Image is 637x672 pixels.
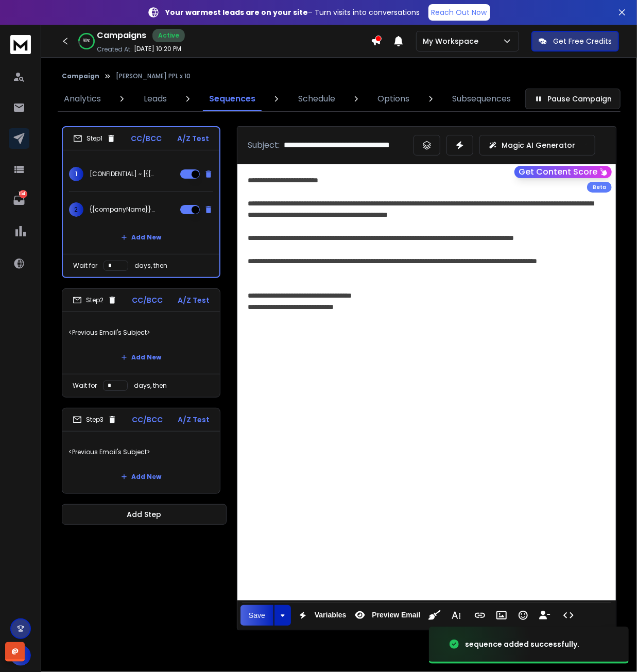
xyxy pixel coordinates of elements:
button: Save [240,605,273,626]
button: Get Content Score [514,166,612,178]
p: Wait for [73,262,97,270]
p: Analytics [64,93,101,105]
button: Preview Email [350,605,422,626]
div: sequence added successfully. [465,639,579,649]
p: <Previous Email's Subject> [68,318,214,347]
p: Subsequences [452,93,511,105]
p: [PERSON_NAME] PPL x 10 [116,72,191,80]
div: Step 1 [73,134,116,143]
p: [DATE] 10:20 PM [134,45,181,53]
div: Step 2 [73,296,117,305]
p: My Workspace [423,36,483,46]
span: Variables [313,611,349,619]
p: Leads [144,93,167,105]
p: CC/BCC [131,133,162,144]
button: Insert Unsubscribe Link [535,605,555,626]
button: Add New [113,467,169,487]
span: Preview Email [370,611,422,619]
button: Pause Campaign [525,89,621,109]
p: CC/BCC [132,415,163,425]
p: [CONFIDENTIAL] ~ [{{companyName}}] [90,170,156,178]
button: Insert Link (Ctrl+K) [470,605,490,626]
p: CC/BCC [132,295,163,305]
div: Step 3 [73,415,117,424]
p: A/Z Test [178,415,210,425]
button: Add New [113,227,169,248]
p: 1541 [19,190,27,198]
p: Subject: [248,139,280,151]
p: Schedule [298,93,335,105]
button: Campaign [62,72,99,80]
a: Analytics [58,87,107,111]
p: <Previous Email's Subject> [68,438,214,467]
a: Schedule [292,87,341,111]
div: Beta [587,182,612,193]
li: Step2CC/BCCA/Z Test<Previous Email's Subject>Add NewWait fordays, then [62,288,220,398]
button: Get Free Credits [531,31,619,51]
button: Add Step [62,504,227,525]
div: @ [5,642,25,662]
button: More Text [446,605,466,626]
p: Created At: [97,45,132,54]
button: Code View [559,605,578,626]
button: Emoticons [513,605,533,626]
strong: Your warmest leads are on your site [166,7,308,18]
a: Leads [137,87,173,111]
p: Options [377,93,409,105]
a: Reach Out Now [428,4,490,21]
p: A/Z Test [177,133,209,144]
p: Wait for [73,382,97,390]
p: days, then [134,382,167,390]
h1: Campaigns [97,29,146,42]
p: Reach Out Now [432,7,487,18]
li: Step3CC/BCCA/Z Test<Previous Email's Subject>Add New [62,408,220,494]
p: Get Free Credits [553,36,612,46]
p: Sequences [209,93,255,105]
a: Options [371,87,416,111]
button: Add New [113,347,169,368]
img: logo [10,35,31,54]
span: 1 [69,167,83,181]
button: Insert Image (Ctrl+P) [492,605,511,626]
p: 90 % [83,38,90,44]
div: Active [152,29,185,42]
a: Sequences [203,87,262,111]
p: Magic AI Generator [502,140,575,150]
button: Clean HTML [425,605,444,626]
span: 2 [69,202,83,217]
p: days, then [134,262,167,270]
a: 1541 [9,190,29,211]
p: – Turn visits into conversations [166,7,420,18]
p: {{companyName}} - for sale? [90,205,156,214]
a: Subsequences [446,87,517,111]
p: A/Z Test [178,295,210,305]
button: Magic AI Generator [479,135,595,156]
li: Step1CC/BCCA/Z Test1[CONFIDENTIAL] ~ [{{companyName}}]2{{companyName}} - for sale?Add NewWait for... [62,126,220,278]
button: Variables [293,605,349,626]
